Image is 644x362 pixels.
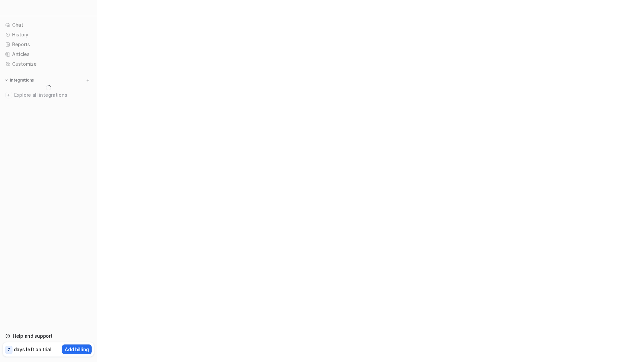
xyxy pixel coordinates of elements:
a: Chat [3,20,94,30]
a: History [3,30,94,39]
img: explore all integrations [5,92,12,98]
button: Add billing [62,344,92,354]
p: 7 [7,347,10,353]
p: Add billing [65,346,89,353]
span: Explore all integrations [14,90,91,100]
a: Explore all integrations [3,90,94,100]
p: Integrations [10,78,34,83]
a: Help and support [3,331,94,341]
p: days left on trial [14,346,52,353]
a: Articles [3,50,94,59]
img: expand menu [4,78,9,83]
a: Reports [3,40,94,49]
img: menu_add.svg [86,78,90,83]
button: Integrations [3,77,36,84]
a: Customize [3,59,94,69]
